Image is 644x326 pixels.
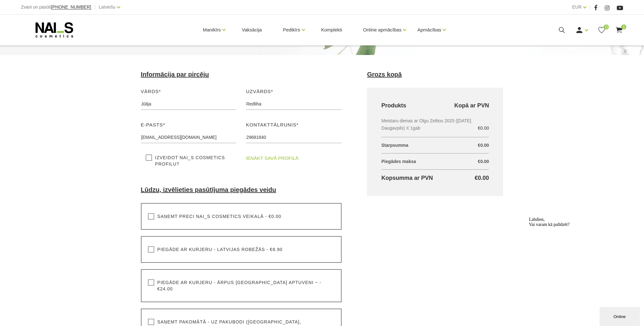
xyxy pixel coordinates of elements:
span: € [474,174,478,182]
p: Starpsumma [381,137,489,153]
label: Uzvārds* [246,88,273,95]
span: 1 [621,24,626,30]
label: Piegāde ar kurjeru - Latvijas robežās - €6.90 [148,246,283,253]
iframe: chat widget [599,306,641,326]
input: E-pasts [141,131,237,143]
a: Online apmācības [363,17,401,43]
input: Kontakttālrunis [246,131,342,143]
span: 0.00 [478,174,489,182]
a: EUR [572,3,582,11]
a: Latviešu [99,3,115,11]
span: | [94,3,96,11]
span: | [590,3,591,11]
span: [PHONE_NUMBER] [51,4,91,10]
p: Piegādes maksa [381,153,489,170]
label: Saņemt preci NAI_S cosmetics veikalā - €0.00 [148,213,281,220]
a: Komplekti [316,15,347,45]
h4: Produkts [381,102,489,109]
span: 0 [604,24,609,30]
label: E-pasts* [141,121,165,129]
span: €0.00 [478,125,489,132]
span: 0.00 [480,157,489,166]
div: Labdien,Vai varam kā palīdzēt? [3,3,117,13]
a: [PHONE_NUMBER] [51,5,91,10]
a: ienākt savā profilā [246,154,298,162]
a: 1 [615,26,623,34]
span: € [478,140,480,150]
a: Vaksācija [237,15,267,45]
a: 0 [598,26,606,34]
span: Kopā ar PVN [454,102,489,109]
h4: Kopsumma ar PVN [381,174,489,182]
input: Vārds [141,98,237,110]
label: Izveidot NAI_S cosmetics profilu? [146,154,232,167]
a: Manikīrs [203,17,221,43]
a: Pedikīrs [283,17,300,43]
span: € [478,157,480,166]
h4: Grozs kopā [367,71,503,78]
span: Labdien, Vai varam kā palīdzēt? [3,3,43,12]
li: Meistaru dienas ar Olgu Zeltiņu 2025 ([DATE] Daugavpils) X 1gab [381,117,489,132]
h4: Lūdzu, izvēlieties pasūtījuma piegādes veidu [141,186,342,194]
label: Vārds* [141,88,161,95]
div: Zvani un pasūti [21,3,91,11]
a: Apmācības [417,17,441,43]
label: Kontakttālrunis* [246,121,299,129]
h4: Informācija par pircēju [141,71,342,78]
iframe: chat widget [526,214,641,304]
input: Uzvārds [246,98,342,110]
span: 0.00 [480,140,489,150]
label: Piegāde ar kurjeru - ārpus [GEOGRAPHIC_DATA] aptuveni ~ - €24.00 [148,279,335,292]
